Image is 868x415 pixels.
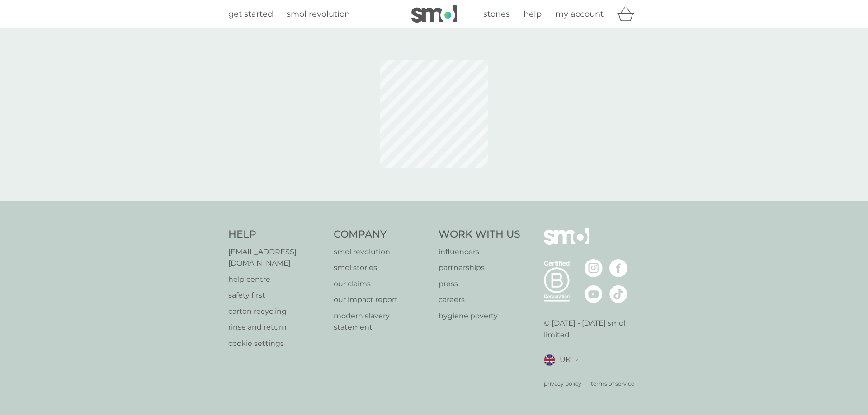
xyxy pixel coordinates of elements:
span: get started [228,9,273,19]
div: basket [617,5,640,23]
span: smol revolution [287,9,350,19]
img: visit the smol Youtube page [585,285,603,303]
a: stories [483,8,510,21]
img: UK flag [544,354,555,366]
a: careers [439,294,520,306]
a: terms of service [591,379,634,388]
span: UK [560,354,571,366]
h4: Work With Us [439,228,520,242]
a: cookie settings [228,338,325,350]
span: my account [555,9,604,19]
img: smol [411,5,457,23]
a: safety first [228,289,325,301]
a: help [524,8,542,21]
a: influencers [439,246,520,258]
a: my account [555,8,604,21]
a: [EMAIL_ADDRESS][DOMAIN_NAME] [228,246,325,269]
a: rinse and return [228,322,325,333]
a: smol stories [334,262,430,274]
a: our claims [334,278,430,290]
img: visit the smol Instagram page [585,259,603,277]
img: visit the smol Tiktok page [609,285,627,303]
a: smol revolution [334,246,430,258]
a: modern slavery statement [334,310,430,333]
a: privacy policy [544,379,581,388]
a: press [439,278,520,290]
span: help [524,9,542,19]
a: smol revolution [287,8,350,21]
h4: Help [228,228,325,242]
p: © [DATE] - [DATE] smol limited [544,317,640,340]
img: smol [544,228,589,258]
a: carton recycling [228,306,325,317]
img: visit the smol Facebook page [609,259,627,277]
h4: Company [334,228,430,242]
a: partnerships [439,262,520,274]
a: help centre [228,274,325,285]
a: hygiene poverty [439,310,520,322]
span: stories [483,9,510,19]
a: get started [228,8,273,21]
a: our impact report [334,294,430,306]
img: select a new location [575,358,578,363]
